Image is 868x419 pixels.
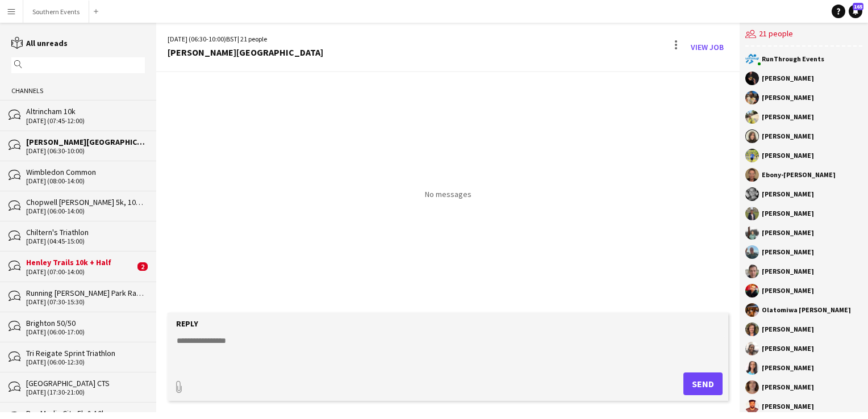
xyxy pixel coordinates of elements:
div: Henley Trails 10k + Half [26,257,135,267]
div: [PERSON_NAME] [762,133,814,140]
div: [PERSON_NAME] [762,364,814,371]
label: Reply [176,319,198,329]
div: Ebony-[PERSON_NAME] [762,171,836,178]
div: [PERSON_NAME][GEOGRAPHIC_DATA] [168,47,323,57]
div: [PERSON_NAME] [762,94,814,101]
div: RunThrough Events [762,56,824,62]
div: Run Media City 5k & 10k [26,408,145,418]
div: [PERSON_NAME] [762,249,814,255]
div: Olatomiwa [PERSON_NAME] [762,307,851,313]
div: [DATE] (06:30-10:00) [26,147,145,155]
div: Tri Reigate Sprint Triathlon [26,348,145,358]
div: [PERSON_NAME] [762,384,814,391]
div: [DATE] (04:45-15:00) [26,237,145,245]
div: Chopwell [PERSON_NAME] 5k, 10k & 10 Miles & [PERSON_NAME] [26,197,145,207]
div: [PERSON_NAME] [762,287,814,294]
div: [DATE] (07:00-14:00) [26,268,135,276]
div: [PERSON_NAME] [762,326,814,333]
div: [PERSON_NAME] [762,191,814,198]
div: [DATE] (06:00-14:00) [26,207,145,215]
div: [PERSON_NAME] [762,345,814,352]
span: 165 [853,3,863,10]
div: [DATE] (06:00-17:00) [26,328,145,336]
button: Southern Events [23,1,89,23]
div: [PERSON_NAME] [762,152,814,159]
div: Brighton 50/50 [26,318,145,328]
div: [DATE] (17:30-21:00) [26,388,145,396]
div: [PERSON_NAME] [762,75,814,82]
div: [PERSON_NAME] [762,403,814,410]
div: Altrincham 10k [26,106,145,116]
p: No messages [425,189,471,199]
span: 2 [137,262,148,271]
a: View Job [686,38,728,56]
div: [PERSON_NAME] [762,210,814,217]
div: [DATE] (07:45-12:00) [26,117,145,125]
div: [PERSON_NAME] [762,114,814,120]
div: [DATE] (07:30-15:30) [26,298,145,306]
div: [PERSON_NAME] [762,229,814,236]
div: [GEOGRAPHIC_DATA] CTS [26,378,145,388]
a: All unreads [11,38,68,48]
div: Chiltern's Triathlon [26,227,145,237]
div: Running [PERSON_NAME] Park Races & Duathlon [26,288,145,298]
div: [DATE] (08:00-14:00) [26,177,145,185]
div: [PERSON_NAME] [762,268,814,275]
div: [DATE] (06:30-10:00) | 21 people [168,34,323,44]
div: Wimbledon Common [26,167,145,177]
button: Send [683,372,723,395]
div: 21 people [745,23,862,47]
a: 165 [849,5,862,18]
span: BST [226,35,237,43]
div: [DATE] (06:00-12:30) [26,358,145,366]
div: [PERSON_NAME][GEOGRAPHIC_DATA] [26,137,145,147]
